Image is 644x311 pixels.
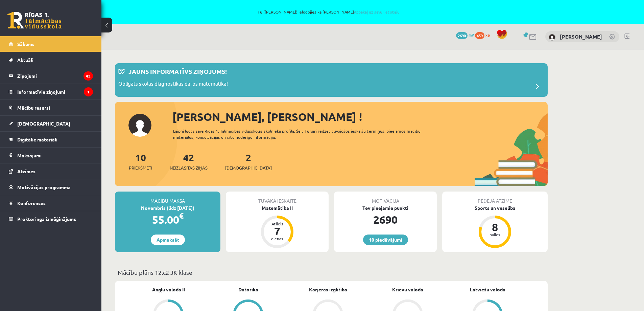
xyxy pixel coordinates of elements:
[17,105,50,111] span: Mācību resursi
[17,57,33,63] span: Aktuāli
[118,67,544,93] a: Jauns informatīvs ziņojums! Obligāts skolas diagnostikas darbs matemātikā!
[475,32,493,38] a: 459 xp
[442,204,548,212] div: Sports un veselība
[17,41,34,47] span: Sākums
[475,32,484,39] span: 459
[7,12,62,29] a: Rīgas 1. Tālmācības vidusskola
[9,52,93,68] a: Aktuāli
[152,286,185,293] a: Angļu valoda II
[238,286,258,293] a: Datorika
[225,164,272,171] span: [DEMOGRAPHIC_DATA]
[485,32,490,38] span: xp
[17,68,93,84] legend: Ziņojumi
[17,168,35,174] span: Atzīmes
[485,232,505,237] div: balles
[469,32,474,38] span: mP
[354,9,400,15] a: Atpakaļ uz savu lietotāju
[17,120,70,127] span: [DEMOGRAPHIC_DATA]
[115,204,220,212] div: Novembris (līdz [DATE])
[170,151,208,171] a: 42Neizlasītās ziņas
[9,68,93,84] a: Ziņojumi42
[84,87,93,96] i: 1
[17,84,93,99] legend: Informatīvie ziņojumi
[226,204,329,212] div: Matemātika II
[129,164,152,171] span: Priekšmeti
[172,109,548,125] div: [PERSON_NAME], [PERSON_NAME] !
[334,212,437,228] div: 2690
[9,36,93,52] a: Sākums
[78,10,580,14] span: Tu ([PERSON_NAME]) ielogojies kā [PERSON_NAME]
[226,204,329,249] a: Matemātika II Atlicis 7 dienas
[17,216,76,222] span: Proktoringa izmēģinājums
[549,34,555,41] img: Kristīne Ozola
[9,100,93,115] a: Mācību resursi
[118,80,228,89] p: Obligāts skolas diagnostikas darbs matemātikā!
[470,286,505,293] a: Latviešu valoda
[9,148,93,163] a: Maksājumi
[334,204,437,212] div: Tev pieejamie punkti
[456,32,474,38] a: 2690 mP
[128,67,227,76] p: Jauns informatīvs ziņojums!
[17,136,57,142] span: Digitālie materiāli
[267,237,287,241] div: dienas
[9,132,93,147] a: Digitālie materiāli
[84,71,93,81] i: 42
[9,163,93,179] a: Atzīmes
[9,195,93,211] a: Konferences
[179,211,184,221] span: €
[225,151,272,171] a: 2[DEMOGRAPHIC_DATA]
[309,286,347,293] a: Karjeras izglītība
[129,151,152,171] a: 10Priekšmeti
[17,200,46,206] span: Konferences
[334,192,437,204] div: Motivācija
[151,235,185,245] a: Apmaksāt
[363,235,408,245] a: 10 piedāvājumi
[115,192,220,204] div: Mācību maksa
[17,148,93,163] legend: Maksājumi
[442,204,548,249] a: Sports un veselība 8 balles
[485,222,505,232] div: 8
[267,226,287,237] div: 7
[560,33,602,40] a: [PERSON_NAME]
[226,192,329,204] div: Tuvākā ieskaite
[456,32,468,39] span: 2690
[9,211,93,227] a: Proktoringa izmēģinājums
[173,128,433,140] div: Laipni lūgts savā Rīgas 1. Tālmācības vidusskolas skolnieka profilā. Šeit Tu vari redzēt tuvojošo...
[9,179,93,195] a: Motivācijas programma
[115,212,220,228] div: 55.00
[267,222,287,226] div: Atlicis
[9,116,93,131] a: [DEMOGRAPHIC_DATA]
[17,184,71,190] span: Motivācijas programma
[392,286,423,293] a: Krievu valoda
[170,164,208,171] span: Neizlasītās ziņas
[9,84,93,99] a: Informatīvie ziņojumi1
[442,192,548,204] div: Pēdējā atzīme
[118,268,545,277] p: Mācību plāns 12.c2 JK klase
